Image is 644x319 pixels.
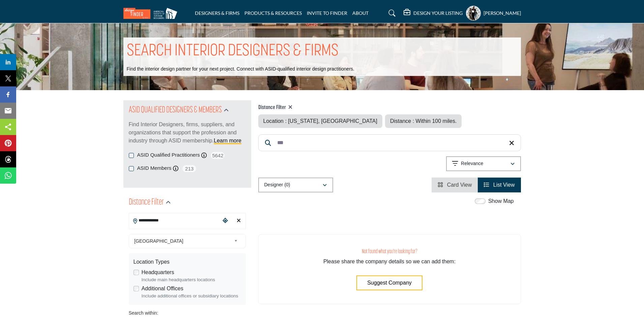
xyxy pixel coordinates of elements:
[129,214,220,227] input: Search Location
[220,214,230,228] div: Choose your current location
[382,8,400,19] a: Search
[307,10,347,16] a: INVITE TO FINDER
[134,237,231,245] span: [GEOGRAPHIC_DATA]
[142,268,174,276] label: Headquarters
[432,178,478,192] li: Card View
[258,134,521,151] input: Search Keyword
[210,151,225,160] span: 5642
[272,248,507,255] h3: Not found what you're looking for?
[244,10,302,16] a: PRODUCTS & RESOURCES
[258,178,333,192] button: Designer (0)
[478,178,521,192] li: List View
[137,151,200,159] label: ASID Qualified Practitioners
[413,10,463,16] h5: DESIGN YOUR LISTING
[182,164,197,173] span: 213
[129,104,222,116] h2: ASID QUALIFIED DESIGNERS & MEMBERS
[367,280,412,286] span: Suggest Company
[129,121,246,145] p: Find Interior Designers, firms, suppliers, and organizations that support the profession and indu...
[258,104,462,111] h4: Distance Filter
[129,196,164,209] h2: Distance Filter
[438,182,472,188] a: View Card
[142,293,241,299] div: Include additional offices or subsidiary locations
[484,10,521,17] h5: [PERSON_NAME]
[356,275,422,290] button: Suggest Company
[323,259,456,264] span: Please share the company details so we can add them:
[129,166,134,171] input: ASID Members checkbox
[234,214,244,228] div: Clear search location
[123,8,181,19] img: Site Logo
[142,276,241,283] div: Include main headquarters locations
[352,10,369,16] a: ABOUT
[264,182,290,188] p: Designer (0)
[129,310,246,317] div: Search within:
[127,66,354,73] p: Find the interior design partner for your next project. Connect with ASID-qualified interior desi...
[263,118,377,124] span: Location : [US_STATE], [GEOGRAPHIC_DATA]
[134,258,241,266] div: Location Types
[214,138,241,143] a: Learn more
[493,182,515,188] span: List View
[488,197,514,205] label: Show Map
[142,285,183,293] label: Additional Offices
[466,6,481,21] button: Show hide supplier dropdown
[446,156,521,171] button: Relevance
[137,164,172,172] label: ASID Members
[404,9,463,17] div: DESIGN YOUR LISTING
[484,182,515,188] a: View List
[127,41,339,62] h1: SEARCH INTERIOR DESIGNERS & FIRMS
[447,182,472,188] span: Card View
[129,153,134,158] input: ASID Qualified Practitioners checkbox
[195,10,239,16] a: DESIGNERS & FIRMS
[390,118,457,124] span: Distance : Within 100 miles.
[461,160,483,167] p: Relevance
